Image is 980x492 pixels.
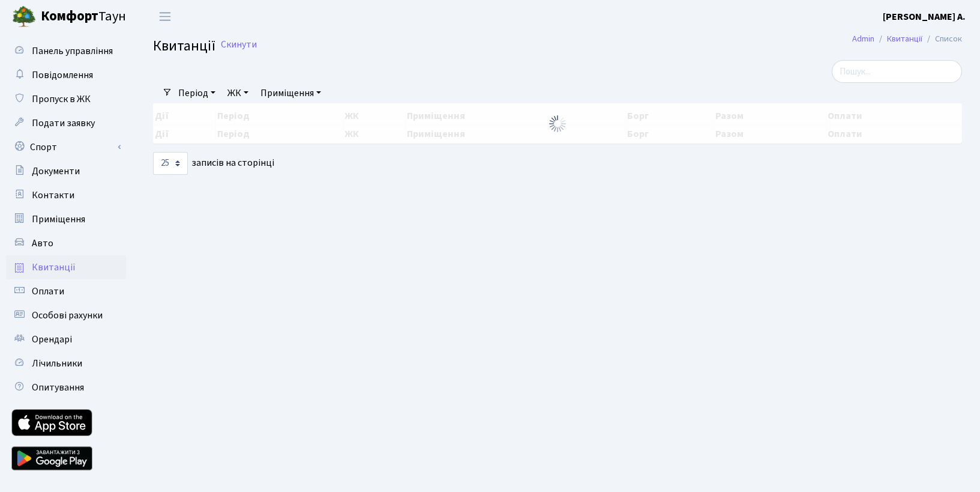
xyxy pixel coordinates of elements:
span: Таун [41,7,126,27]
span: Документи [32,165,80,178]
span: Повідомлення [32,68,93,82]
button: Переключити навігацію [150,7,180,26]
a: [PERSON_NAME] А. [883,10,966,24]
a: Особові рахунки [6,303,126,327]
li: Список [922,32,962,46]
img: logo.png [12,5,36,29]
a: Скинути [221,39,257,50]
span: Пропуск в ЖК [32,93,91,106]
span: Опитування [32,381,84,394]
span: Лічильники [32,357,82,370]
a: Період [173,83,220,103]
b: [PERSON_NAME] А. [883,10,966,23]
span: Авто [32,237,53,250]
span: Квитанції [32,261,76,274]
span: Подати заявку [32,117,95,130]
a: Приміщення [256,83,326,103]
a: Квитанції [6,255,126,279]
span: Оплати [32,285,64,298]
a: Лічильники [6,351,126,375]
input: Пошук... [832,60,962,83]
a: Орендарі [6,327,126,351]
a: ЖК [223,83,253,103]
a: Подати заявку [6,111,126,135]
a: Повідомлення [6,63,126,87]
a: Пропуск в ЖК [6,87,126,111]
span: Контакти [32,189,74,202]
a: Приміщення [6,207,126,231]
a: Авто [6,231,126,255]
span: Квитанції [153,35,215,56]
span: Орендарі [32,333,72,346]
span: Панель управління [32,44,113,58]
nav: breadcrumb [834,26,980,52]
a: Панель управління [6,39,126,63]
a: Квитанції [887,32,922,45]
a: Документи [6,159,126,183]
label: записів на сторінці [153,152,274,175]
a: Опитування [6,375,126,399]
a: Контакти [6,183,126,207]
a: Спорт [6,135,126,159]
span: Особові рахунки [32,309,103,322]
b: Комфорт [41,7,98,26]
a: Admin [852,32,874,45]
a: Оплати [6,279,126,303]
select: записів на сторінці [153,152,188,175]
span: Приміщення [32,213,85,226]
img: Обробка... [548,114,567,133]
